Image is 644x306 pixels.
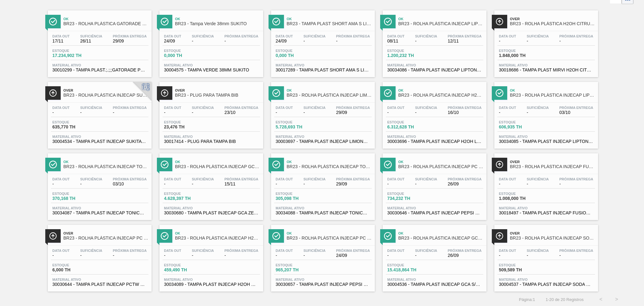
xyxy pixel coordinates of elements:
span: Próxima Entrega [225,106,258,110]
span: Material ativo [53,135,147,139]
span: Estoque [276,120,320,124]
span: BR23 - ROLHA PLÁSTICA INJECAP H2OH SHORT [398,93,483,98]
span: - [192,110,214,115]
span: Estoque [53,49,97,53]
span: - [499,110,516,115]
span: 15.418,864 TH [387,268,431,272]
span: Ok [398,160,483,164]
span: Material ativo [276,206,370,210]
span: - [415,182,437,186]
a: ÍconeOkBR23 - ROLHA PLÁSTICA INJECAP LIMONETO SHORTData out-Suficiência-Próxima Entrega29/09Estoq... [266,77,378,149]
span: Estoque [387,263,431,267]
span: 26/11 [80,39,102,43]
span: BR23 - TAMPA PLAST SHORT AMA S LINER BERICAP [287,21,372,26]
span: BR23 - ROLHA PLÁSTICA INJECAP H2OH CITRUS SHORT [175,236,260,241]
span: Próxima Entrega [559,249,593,252]
span: 12/11 [448,39,482,43]
a: ÍconeOverBR23 - ROLHA PLÁSTICA INJECAP SUKITA SHORTData out-Suficiência-Próxima Entrega-Estoque63... [43,77,155,149]
span: Estoque [499,192,543,195]
span: BR23 - ROLHA PLÁSTICA GATORADE NORMAL [64,21,148,26]
span: - [499,253,516,258]
span: Material ativo [499,206,593,210]
span: Estoque [276,192,320,195]
img: Ícone [496,161,503,168]
span: - [225,253,258,258]
span: Próxima Entrega [336,249,370,252]
span: Próxima Entrega [448,34,482,38]
span: - [303,110,325,115]
span: Próxima Entrega [448,177,482,181]
span: BR23 - ROLHA PLÁSTICA INJECAP GCA SHORT [398,236,483,241]
span: Suficiência [192,106,214,110]
span: Página : 1 [519,297,535,302]
span: 30018497 - TAMPA PLAST INJECAP FUSION DECOR S/LINER [499,211,593,215]
span: Material ativo [53,63,147,67]
span: - [559,39,593,43]
img: Ícone [161,232,169,240]
img: Ícone [49,89,57,97]
span: - [192,253,214,258]
img: Ícone [161,18,169,25]
span: Material ativo [53,278,147,281]
span: Material ativo [499,135,593,139]
span: 6,000 TH [53,268,97,272]
a: ÍconeOkBR23 - ROLHA PLÁSTICA INJECAP TONICA 1L ZERO CINZAData out-Suficiência-Próxima Entrega29/0... [266,149,378,220]
span: Material ativo [499,63,593,67]
span: Estoque [499,120,543,124]
span: BR23 - ROLHA PLÁSTICA H2OH CITRUS SHORT S/ LINER [510,21,595,26]
span: Suficiência [192,34,214,38]
span: 30030657 - TAMPA PLAST INJECAP PEPSI NIV24 [276,282,370,287]
span: Ok [175,160,260,164]
span: BR23 - ROLHA PLÁSTICA INJECAP GCA ZERO SHORT [175,164,260,169]
span: Ok [287,17,372,21]
a: ÍconeOkBR23 - ROLHA PLÁSTICA INJECAP PC SHORTData out-Suficiência-Próxima Entrega24/09Estoque965,... [266,220,378,292]
span: Estoque [387,192,431,195]
img: Ícone [384,232,392,240]
span: 24/09 [276,39,293,43]
span: - [276,110,293,115]
a: ÍconeOverBR23 - PLUG PARA TAMPA BIBData out-Suficiência-Próxima Entrega23/10Estoque23,476 THMater... [155,77,266,149]
span: Próxima Entrega [336,106,370,110]
span: Over [510,160,595,164]
span: Ok [287,231,372,235]
span: 635,770 TH [53,125,97,129]
span: 30003696 - TAMPA PLAST INJECAP H2OH LIMAO S/LINER [387,139,482,144]
span: BR23 - ROLHA PLÁSTICA INJECAP FUSION SHORT [510,164,595,169]
span: Data out [499,106,516,110]
span: Data out [499,249,516,252]
span: 0,000 TH [164,53,208,58]
span: Material ativo [276,278,370,281]
span: BR23 - ROLHA PLÁSTICA INJECAP LIPTON SHORT [510,93,595,98]
span: - [113,110,147,115]
span: Suficiência [192,249,214,252]
span: 26/09 [448,253,482,258]
span: 30004536 - TAMPA PLAST INJECAP GCA S/LINER [387,282,482,287]
span: 30034089 - TAMPA PLAST INJECAP H2OH CITRUS S/LINER [164,282,258,287]
span: 1.008,000 TH [499,196,543,201]
span: 0,000 TH [276,53,320,58]
span: Data out [53,249,70,252]
span: - [80,182,102,186]
span: Suficiência [415,34,437,38]
span: Suficiência [80,34,102,38]
span: BR23 - ROLHA PLÁSTICA INJECAP LIMONETO SHORT [287,93,372,98]
span: Próxima Entrega [559,177,593,181]
span: 30034085 - TAMPA PLAST INJECAP LIPTON S/LINER [499,139,593,144]
span: Estoque [53,120,97,124]
span: Material ativo [164,206,258,210]
span: BR23 - ROLHA PLÁSTICA INJECAP TONICA 1L ZERO CINZA [287,164,372,169]
span: Próxima Entrega [336,34,370,38]
span: Próxima Entrega [336,177,370,181]
span: Estoque [164,120,208,124]
span: - [559,182,593,186]
img: Ícone [384,89,392,97]
span: Suficiência [80,249,102,252]
a: ÍconeOkBR23 - ROLHA PLÁSTICA INJECAP GCA ZERO SHORTData out-Suficiência-Próxima Entrega15/11Estoq... [155,149,266,220]
span: Data out [53,34,70,38]
span: - [53,253,70,258]
span: 30030646 - TAMPA PLAST INJECAP PEPSI ZERO NIV24 [387,211,482,215]
img: Ícone [272,18,280,25]
span: Estoque [53,192,97,195]
span: Over [510,231,595,235]
span: Próxima Entrega [113,34,147,38]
